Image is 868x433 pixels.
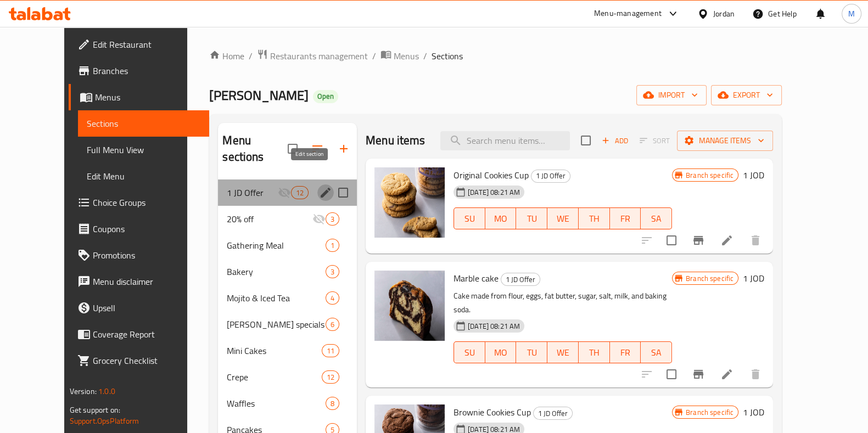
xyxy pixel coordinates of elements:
[292,188,308,198] span: 12
[78,137,209,163] a: Full Menu View
[70,403,120,417] span: Get support on:
[552,211,574,227] span: WE
[69,242,209,268] a: Promotions
[720,368,733,381] a: Edit menu item
[69,58,209,84] a: Branches
[326,212,339,226] div: items
[326,214,339,224] span: 3
[614,211,637,227] span: FR
[313,92,338,101] span: Open
[681,407,738,418] span: Branch specific
[93,354,200,367] span: Grocery Checklist
[574,129,597,152] span: Select section
[326,318,339,331] div: items
[227,370,321,384] div: Crepe
[218,338,357,364] div: Mini Cakes11
[848,8,855,20] span: M
[326,398,339,409] span: 8
[227,265,326,278] span: Bakery
[641,341,672,363] button: SA
[610,207,641,229] button: FR
[632,132,677,149] span: Select section first
[326,397,339,410] div: items
[312,212,326,226] svg: Inactive section
[366,132,425,149] h2: Menu items
[227,212,312,226] span: 20% off
[743,271,764,286] h6: 1 JOD
[742,227,769,254] button: delete
[686,134,764,148] span: Manage items
[218,258,357,285] div: Bakery3
[322,344,339,357] div: items
[93,196,200,209] span: Choice Groups
[453,341,485,363] button: SU
[87,170,200,183] span: Edit Menu
[453,207,485,229] button: SU
[227,397,326,410] span: Waffles
[322,370,339,384] div: items
[579,341,610,363] button: TH
[313,90,338,103] div: Open
[594,7,662,20] div: Menu-management
[227,291,326,305] span: Mojito & Iced Tea
[458,211,481,227] span: SU
[501,273,540,286] div: 1 JD Offer
[453,404,531,420] span: Brownie Cookies Cup
[317,184,334,201] button: edit
[641,207,672,229] button: SA
[78,163,209,189] a: Edit Menu
[69,295,209,321] a: Upsell
[326,293,339,303] span: 4
[278,186,291,199] svg: Inactive section
[291,186,309,199] div: items
[720,234,733,247] a: Edit menu item
[326,319,339,330] span: 6
[69,216,209,242] a: Coupons
[98,384,115,398] span: 1.0.0
[516,341,547,363] button: TU
[322,346,339,356] span: 11
[249,49,253,63] li: /
[93,38,200,51] span: Edit Restaurant
[326,240,339,251] span: 1
[69,321,209,347] a: Coverage Report
[304,136,331,162] span: Sort sections
[660,229,683,252] span: Select to update
[685,227,712,254] button: Branch-specific-item
[69,31,209,58] a: Edit Restaurant
[610,341,641,363] button: FR
[380,49,419,63] a: Menus
[583,211,606,227] span: TH
[69,347,209,374] a: Grocery Checklist
[463,187,524,198] span: [DATE] 08:21 AM
[501,273,540,286] span: 1 JD Offer
[485,341,517,363] button: MO
[93,301,200,314] span: Upsell
[209,49,244,63] a: Home
[93,249,200,262] span: Promotions
[374,167,445,238] img: Original Cookies Cup
[326,267,339,277] span: 3
[326,239,339,252] div: items
[227,186,277,199] div: 1 JD Offer
[645,211,668,227] span: SA
[645,88,698,102] span: import
[520,345,543,361] span: TU
[531,170,570,183] div: 1 JD Offer
[531,170,570,182] span: 1 JD Offer
[453,270,499,286] span: Marble cake
[227,344,321,357] span: Mini Cakes
[374,271,445,341] img: Marble cake
[70,384,97,398] span: Version:
[677,131,773,151] button: Manage items
[69,189,209,216] a: Choice Groups
[209,49,782,63] nav: breadcrumb
[326,265,339,278] div: items
[227,239,326,252] div: Gathering Meal
[423,49,427,63] li: /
